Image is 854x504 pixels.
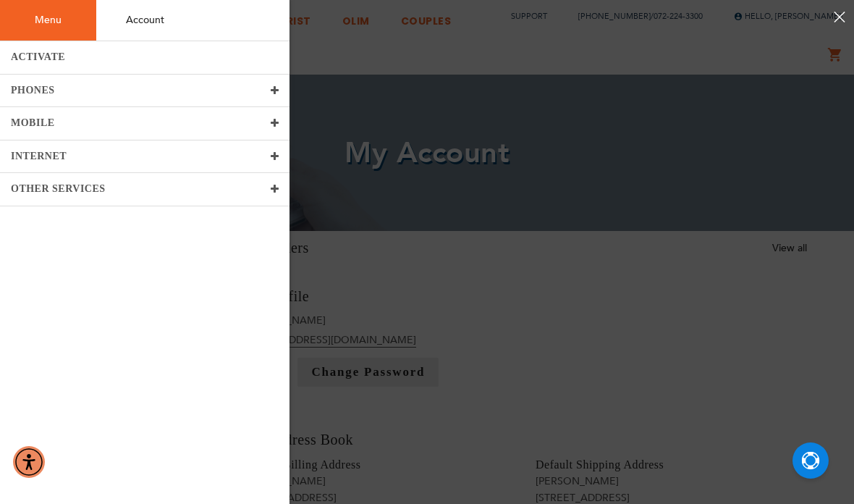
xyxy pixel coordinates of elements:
[11,85,55,96] span: PHONES
[11,183,106,194] span: OTHER SERVICES
[13,446,45,478] div: Accessibility Menu
[11,117,55,128] span: MOBILE
[11,51,65,62] span: ACTIVATE
[11,151,67,161] span: INTERNET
